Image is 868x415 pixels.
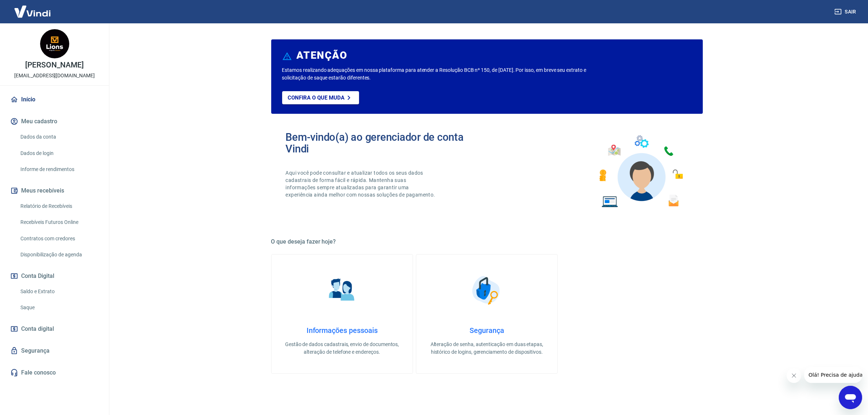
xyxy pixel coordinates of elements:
[9,92,100,108] a: Início
[40,29,69,58] img: a475efd5-89c8-41f5-9567-a11a754dd78d.jpeg
[9,268,100,284] button: Conta Digital
[283,341,401,356] p: Gestão de dados cadastrais, envio de documentos, alteração de telefone e endereços.
[9,113,100,129] button: Meu cadastro
[17,215,100,230] a: Recebíveis Futuros Online
[787,368,801,383] iframe: Fechar mensagem
[271,254,413,374] a: Informações pessoaisInformações pessoaisGestão de dados cadastrais, envio de documentos, alteraçã...
[9,321,100,337] a: Conta digital
[17,247,100,262] a: Disponibilização de agenda
[14,72,95,79] p: [EMAIL_ADDRESS][DOMAIN_NAME]
[804,367,862,383] iframe: Mensagem da empresa
[17,146,100,161] a: Dados de login
[282,91,359,104] a: Confira o que muda
[428,326,546,335] h4: Segurança
[9,343,100,359] a: Segurança
[17,300,100,315] a: Saque
[17,284,100,299] a: Saldo e Extrato
[271,238,703,245] h5: O que deseja fazer hoje?
[468,272,505,309] img: Segurança
[21,324,54,334] span: Conta digital
[593,131,688,212] img: Imagem de um avatar masculino com diversos icones exemplificando as funcionalidades do gerenciado...
[4,5,61,11] span: Olá! Precisa de ajuda?
[9,365,100,381] a: Fale conosco
[839,386,862,409] iframe: Botão para abrir a janela de mensagens
[17,129,100,144] a: Dados da conta
[25,61,83,69] p: [PERSON_NAME]
[283,326,401,335] h4: Informações pessoais
[17,162,100,177] a: Informe de rendimentos
[428,341,546,356] p: Alteração de senha, autenticação em duas etapas, histórico de logins, gerenciamento de dispositivos.
[288,94,345,101] p: Confira o que muda
[286,169,437,198] p: Aqui você pode consultar e atualizar todos os seus dados cadastrais de forma fácil e rápida. Mant...
[282,66,610,82] p: Estamos realizando adequações em nossa plataforma para atender a Resolução BCB nº 150, de [DATE]....
[286,131,487,155] h2: Bem-vindo(a) ao gerenciador de conta Vindi
[17,231,100,246] a: Contratos com credores
[833,5,859,19] button: Sair
[324,272,360,309] img: Informações pessoais
[9,183,100,199] button: Meus recebíveis
[296,52,347,59] h6: ATENÇÃO
[416,254,558,374] a: SegurançaSegurançaAlteração de senha, autenticação em duas etapas, histórico de logins, gerenciam...
[9,0,56,23] img: Vindi
[17,199,100,214] a: Relatório de Recebíveis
